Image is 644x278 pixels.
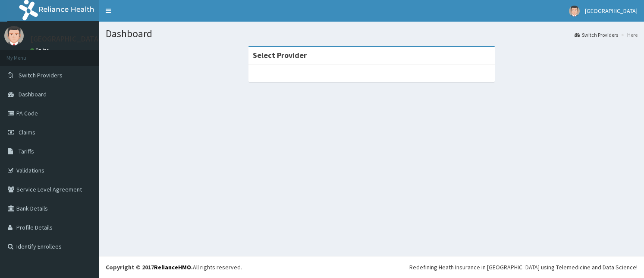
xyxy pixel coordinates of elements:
[106,28,638,39] h1: Dashboard
[19,90,47,98] span: Dashboard
[30,35,101,43] p: [GEOGRAPHIC_DATA]
[575,31,618,38] a: Switch Providers
[19,128,35,136] span: Claims
[19,147,34,155] span: Tariffs
[106,263,193,271] strong: Copyright © 2017 .
[569,6,580,16] img: User Image
[19,71,63,79] span: Switch Providers
[4,26,24,45] img: User Image
[30,47,51,53] a: Online
[585,7,638,15] span: [GEOGRAPHIC_DATA]
[154,263,191,271] a: RelianceHMO
[619,31,638,38] li: Here
[409,263,638,272] div: Redefining Heath Insurance in [GEOGRAPHIC_DATA] using Telemedicine and Data Science!
[253,50,307,60] strong: Select Provider
[99,256,644,278] footer: All rights reserved.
